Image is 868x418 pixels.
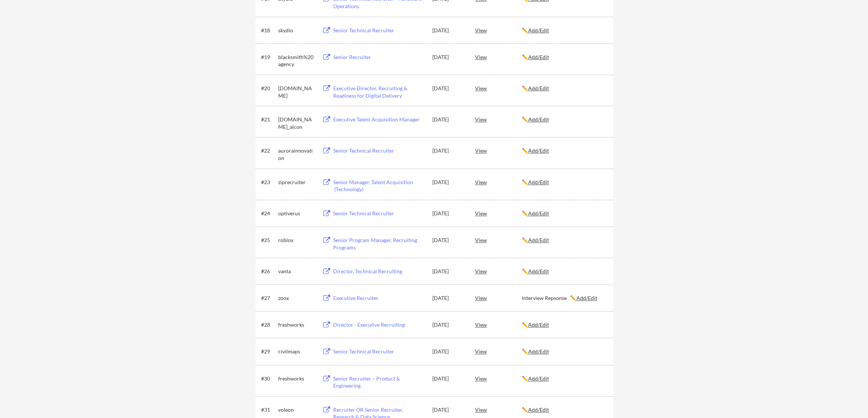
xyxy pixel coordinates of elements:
[278,268,315,275] div: vanta
[432,236,465,244] div: [DATE]
[432,406,465,414] div: [DATE]
[528,147,549,154] u: Add/Edit
[475,144,522,157] div: View
[333,210,425,217] div: Senior Technical Recruiter
[528,268,549,274] u: Add/Edit
[432,375,465,382] div: [DATE]
[475,318,522,331] div: View
[528,237,549,243] u: Add/Edit
[528,116,549,123] u: Add/Edit
[528,179,549,185] u: Add/Edit
[432,27,465,34] div: [DATE]
[333,348,425,355] div: Senior Technical Recruiter
[528,54,549,60] u: Add/Edit
[278,294,315,302] div: zoox
[522,268,607,275] div: ✏️
[278,85,315,99] div: [DOMAIN_NAME]
[528,348,549,355] u: Add/Edit
[333,294,425,302] div: Executive Recruiter
[333,179,425,193] div: Senior Manager, Talent Acquisition (Technology)
[432,210,465,217] div: [DATE]
[333,375,425,389] div: Senior Recruiter – Product & Engineering
[522,179,607,186] div: ✏️
[475,50,522,63] div: View
[333,147,425,154] div: Senior Technical Recruiter
[432,348,465,355] div: [DATE]
[333,53,425,61] div: Senior Recruiter
[528,406,549,413] u: Add/Edit
[278,116,315,130] div: [DOMAIN_NAME]_alcon
[528,85,549,91] u: Add/Edit
[278,348,315,355] div: civilmaps
[278,321,315,329] div: freshworks
[261,147,276,154] div: #22
[278,406,315,414] div: voleon
[475,23,522,37] div: View
[278,53,315,68] div: blacksmith%20agency
[432,116,465,123] div: [DATE]
[528,321,549,328] u: Add/Edit
[475,344,522,358] div: View
[432,179,465,186] div: [DATE]
[528,210,549,216] u: Add/Edit
[278,375,315,382] div: freshworks
[522,236,607,244] div: ✏️
[261,406,276,414] div: #31
[261,294,276,302] div: #27
[261,85,276,92] div: #20
[261,27,276,34] div: #18
[576,295,597,301] u: Add/Edit
[522,147,607,154] div: ✏️
[475,112,522,126] div: View
[333,116,425,123] div: Executive Talent Acquisition Manager
[261,116,276,123] div: #21
[278,210,315,217] div: optiverus
[432,268,465,275] div: [DATE]
[261,179,276,186] div: #23
[475,81,522,95] div: View
[475,206,522,220] div: View
[432,53,465,61] div: [DATE]
[522,294,607,302] div: Interview Repsonse ✏️
[475,175,522,189] div: View
[522,375,607,382] div: ✏️
[475,372,522,385] div: View
[261,348,276,355] div: #29
[522,53,607,61] div: ✏️
[432,147,465,154] div: [DATE]
[432,321,465,329] div: [DATE]
[475,403,522,416] div: View
[261,321,276,329] div: #28
[522,210,607,217] div: ✏️
[528,27,549,33] u: Add/Edit
[278,27,315,34] div: skydio
[261,375,276,382] div: #30
[333,321,425,329] div: Director - Executive Recruiting
[261,53,276,61] div: #19
[261,268,276,275] div: #26
[475,264,522,278] div: View
[278,147,315,161] div: aurorainnovation
[522,116,607,123] div: ✏️
[522,27,607,34] div: ✏️
[522,85,607,92] div: ✏️
[528,375,549,382] u: Add/Edit
[333,236,425,251] div: Senior Program Manager, Recruiting Programs
[432,294,465,302] div: [DATE]
[475,233,522,246] div: View
[333,85,425,99] div: Executive Director, Recruiting & Readiness for Digital Delivery
[278,236,315,244] div: roblox
[475,291,522,304] div: View
[522,348,607,355] div: ✏️
[333,27,425,34] div: Senior Technical Recruiter
[432,85,465,92] div: [DATE]
[333,268,425,275] div: Director, Technical Recruiting
[278,179,315,186] div: ziprecruiter
[522,406,607,414] div: ✏️
[261,210,276,217] div: #24
[261,236,276,244] div: #25
[522,321,607,329] div: ✏️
